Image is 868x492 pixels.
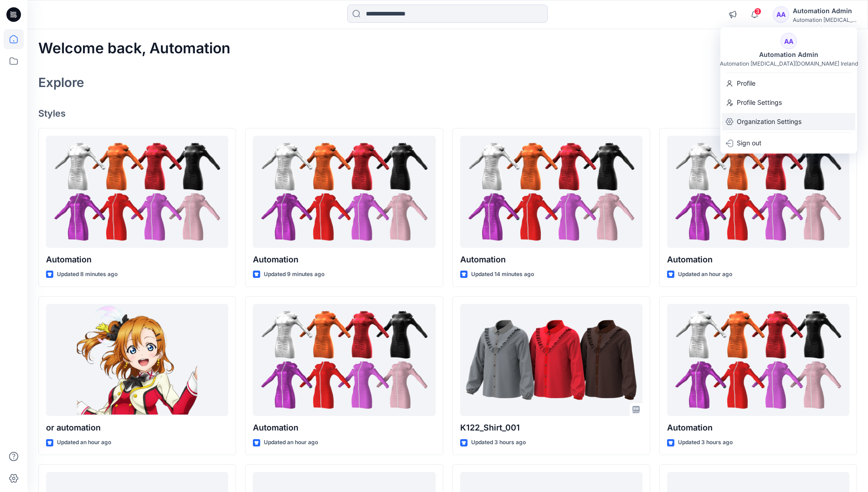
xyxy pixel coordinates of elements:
p: Updated an hour ago [678,270,732,279]
div: Automation [MEDICAL_DATA]... [793,16,857,23]
p: Updated 3 hours ago [471,438,526,447]
span: 3 [754,8,761,15]
a: Automation [46,136,228,248]
a: K122_Shirt_001 [460,304,642,416]
p: Updated 9 minutes ago [264,270,324,279]
p: K122_Shirt_001 [460,421,642,434]
div: Automation [MEDICAL_DATA][DOMAIN_NAME] Ireland [720,60,858,67]
div: AA [781,33,797,49]
p: Automation [253,421,435,434]
div: AA [773,6,789,23]
p: Updated 8 minutes ago [57,270,118,279]
a: Automation [460,136,642,248]
a: Automation [667,136,849,248]
p: Automation [253,253,435,266]
p: Profile Settings [737,94,782,111]
p: Organization Settings [737,113,801,130]
a: or automation [46,304,228,416]
p: Updated an hour ago [264,438,318,447]
p: Automation [46,253,228,266]
div: Automation Admin [754,49,824,60]
p: Automation [667,421,849,434]
a: Profile [720,75,857,92]
p: Automation [667,253,849,266]
p: Updated 3 hours ago [678,438,733,447]
h4: Styles [38,108,857,119]
a: Profile Settings [720,94,857,111]
h2: Welcome back, Automation [38,40,231,57]
p: Profile [737,75,755,92]
p: Sign out [737,134,761,152]
p: Updated an hour ago [57,438,111,447]
a: Organization Settings [720,113,857,130]
a: Automation [253,136,435,248]
p: Updated 14 minutes ago [471,270,534,279]
p: or automation [46,421,228,434]
a: Automation [667,304,849,416]
a: Automation [253,304,435,416]
h2: Explore [38,75,84,90]
p: Automation [460,253,642,266]
div: Automation Admin [793,5,857,16]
